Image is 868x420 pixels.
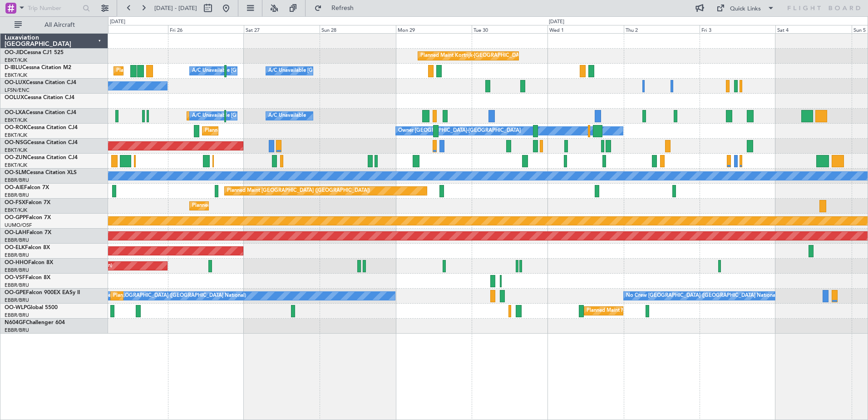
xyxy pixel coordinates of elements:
div: Planned Maint Kortrijk-[GEOGRAPHIC_DATA] [192,199,298,213]
a: EBKT/KJK [5,72,27,79]
div: Sat 4 [775,25,851,33]
button: Quick Links [712,1,779,15]
div: [DATE] [110,18,125,26]
button: All Aircraft [10,18,99,32]
div: Fri 26 [168,25,244,33]
a: OO-ROKCessna Citation CJ4 [5,125,78,130]
span: OO-GPE [5,290,26,295]
div: Planned Maint [GEOGRAPHIC_DATA] ([GEOGRAPHIC_DATA]) [227,184,370,198]
span: OO-WLP [5,305,27,310]
div: Quick Links [730,5,761,14]
span: OO-ROK [5,125,27,130]
span: OOLUX [5,95,24,100]
a: EBBR/BRU [5,192,29,199]
div: Owner [GEOGRAPHIC_DATA]-[GEOGRAPHIC_DATA] [398,124,521,138]
a: EBKT/KJK [5,207,27,214]
div: Mon 29 [396,25,472,33]
a: EBKT/KJK [5,162,27,169]
div: Planned Maint Kortrijk-[GEOGRAPHIC_DATA] [205,124,311,138]
a: LFSN/ENC [5,87,30,94]
a: OOLUXCessna Citation CJ4 [5,95,74,100]
div: Planned Maint Kortrijk-[GEOGRAPHIC_DATA] [420,49,526,63]
a: OO-ZUNCessna Citation CJ4 [5,155,78,160]
a: EBKT/KJK [5,57,27,64]
a: OO-WLPGlobal 5500 [5,305,58,310]
div: Sat 27 [244,25,320,33]
span: OO-LUX [5,80,26,85]
div: A/C Unavailable [GEOGRAPHIC_DATA]-[GEOGRAPHIC_DATA] [268,64,413,78]
a: OO-FSXFalcon 7X [5,200,50,205]
a: UUMO/OSF [5,222,32,229]
a: OO-JIDCessna CJ1 525 [5,50,64,55]
div: Thu 25 [92,25,168,33]
div: Planned Maint Milan (Linate) [587,304,652,318]
span: OO-LAH [5,230,26,235]
span: OO-SLM [5,170,26,175]
a: EBBR/BRU [5,282,29,289]
a: OO-HHOFalcon 8X [5,260,53,265]
a: OO-ELKFalcon 8X [5,245,50,250]
a: OO-NSGCessna Citation CJ4 [5,140,78,145]
a: OO-LXACessna Citation CJ4 [5,110,76,115]
span: OO-AIE [5,185,24,190]
div: A/C Unavailable [GEOGRAPHIC_DATA] ([GEOGRAPHIC_DATA] National) [192,64,361,78]
span: OO-GPP [5,215,26,220]
span: OO-NSG [5,140,27,145]
span: OO-ZUN [5,155,27,160]
span: N604GF [5,320,26,325]
a: EBKT/KJK [5,117,27,124]
a: OO-GPEFalcon 900EX EASy II [5,290,80,295]
a: D-IBLUCessna Citation M2 [5,65,71,70]
span: [DATE] - [DATE] [154,4,197,12]
a: EBBR/BRU [5,252,29,259]
span: OO-FSX [5,200,25,205]
div: Planned Maint [GEOGRAPHIC_DATA] ([GEOGRAPHIC_DATA] National) [113,289,277,303]
input: Trip Number [28,1,80,15]
span: All Aircraft [24,22,96,28]
a: EBBR/BRU [5,237,29,244]
a: EBBR/BRU [5,312,29,319]
div: Sun 28 [320,25,395,33]
div: Thu 2 [624,25,700,33]
button: Refresh [310,1,365,15]
a: EBBR/BRU [5,327,29,334]
a: OO-VSFFalcon 8X [5,275,50,280]
span: OO-JID [5,50,24,55]
a: N604GFChallenger 604 [5,320,65,325]
div: Tue 30 [472,25,547,33]
div: No Crew [GEOGRAPHIC_DATA] ([GEOGRAPHIC_DATA] National) [626,289,778,303]
a: OO-LAHFalcon 7X [5,230,51,235]
span: OO-LXA [5,110,26,115]
a: OO-LUXCessna Citation CJ4 [5,80,76,85]
span: Refresh [324,5,362,11]
span: OO-VSF [5,275,25,280]
a: EBBR/BRU [5,297,29,304]
div: Wed 1 [547,25,623,33]
a: EBBR/BRU [5,177,29,184]
a: OO-AIEFalcon 7X [5,185,49,190]
div: Fri 3 [700,25,775,33]
div: [DATE] [549,18,564,26]
a: EBKT/KJK [5,132,27,139]
div: A/C Unavailable [GEOGRAPHIC_DATA] ([GEOGRAPHIC_DATA] National) [192,109,361,123]
div: Planned Maint Nice ([GEOGRAPHIC_DATA]) [116,64,217,78]
a: EBBR/BRU [5,267,29,274]
span: D-IBLU [5,65,22,70]
span: OO-HHO [5,260,28,265]
span: OO-ELK [5,245,25,250]
div: No Crew [GEOGRAPHIC_DATA] ([GEOGRAPHIC_DATA] National) [94,289,246,303]
a: EBKT/KJK [5,147,27,154]
a: OO-SLMCessna Citation XLS [5,170,77,175]
a: OO-GPPFalcon 7X [5,215,51,220]
div: A/C Unavailable [268,109,306,123]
